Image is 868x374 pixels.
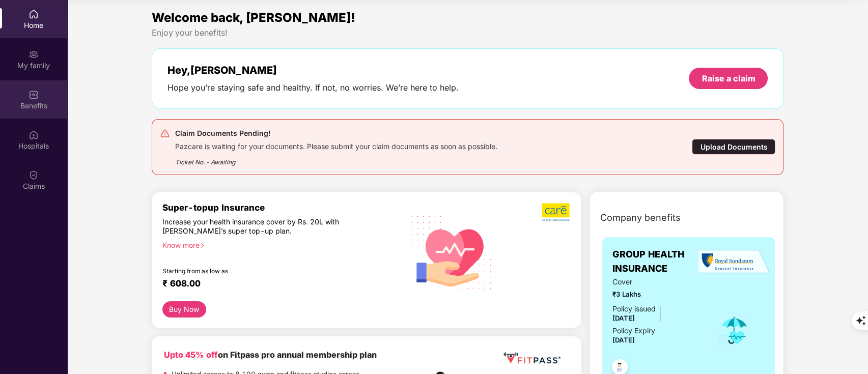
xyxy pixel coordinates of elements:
[152,27,784,38] div: Enjoy your benefits!
[542,203,571,222] img: b5dec4f62d2307b9de63beb79f102df3.png
[175,151,497,167] div: Ticket No. - Awaiting
[162,203,401,213] div: Super-topup Insurance
[167,64,459,76] div: Hey, [PERSON_NAME]
[200,243,205,248] span: right
[167,82,459,93] div: Hope you’re staying safe and healthy. If not, no worries. We’re here to help.
[600,211,681,225] span: Company benefits
[29,90,39,100] img: svg+xml;base64,PHN2ZyBpZD0iQmVuZWZpdHMiIHhtbG5zPSJodHRwOi8vd3d3LnczLm9yZy8yMDAwL3N2ZyIgd2lkdGg9Ij...
[612,276,704,287] span: Cover
[718,313,751,347] img: icon
[612,336,635,344] span: [DATE]
[162,301,207,318] button: Buy Now
[403,203,500,301] img: svg+xml;base64,PHN2ZyB4bWxucz0iaHR0cDovL3d3dy53My5vcmcvMjAwMC9zdmciIHhtbG5zOnhsaW5rPSJodHRwOi8vd3...
[702,73,755,84] div: Raise a claim
[692,139,775,155] div: Upload Documents
[152,10,355,25] span: Welcome back, [PERSON_NAME]!
[612,325,655,336] div: Policy Expiry
[164,350,377,360] b: on Fitpass pro annual membership plan
[612,314,635,322] span: [DATE]
[160,128,170,138] img: svg+xml;base64,PHN2ZyB4bWxucz0iaHR0cDovL3d3dy53My5vcmcvMjAwMC9zdmciIHdpZHRoPSIyNCIgaGVpZ2h0PSIyNC...
[175,127,497,139] div: Claim Documents Pending!
[164,350,218,360] b: Upto 45% off
[612,303,656,314] div: Policy issued
[162,267,357,274] div: Starting from as low as
[698,249,770,274] img: insurerLogo
[29,9,39,19] img: svg+xml;base64,PHN2ZyBpZD0iSG9tZSIgeG1sbnM9Imh0dHA6Ly93d3cudzMub3JnLzIwMDAvc3ZnIiB3aWR0aD0iMjAiIG...
[29,49,39,60] img: svg+xml;base64,PHN2ZyB3aWR0aD0iMjAiIGhlaWdodD0iMjAiIHZpZXdCb3g9IjAgMCAyMCAyMCIgZmlsbD0ibm9uZSIgeG...
[501,349,563,367] img: fppp.png
[29,130,39,140] img: svg+xml;base64,PHN2ZyBpZD0iSG9zcGl0YWxzIiB4bWxucz0iaHR0cDovL3d3dy53My5vcmcvMjAwMC9zdmciIHdpZHRoPS...
[29,170,39,180] img: svg+xml;base64,PHN2ZyBpZD0iQ2xhaW0iIHhtbG5zPSJodHRwOi8vd3d3LnczLm9yZy8yMDAwL3N2ZyIgd2lkdGg9IjIwIi...
[612,289,704,300] span: ₹3 Lakhs
[612,247,704,276] span: GROUP HEALTH INSURANCE
[162,217,357,236] div: Increase your health insurance cover by Rs. 20L with [PERSON_NAME]’s super top-up plan.
[175,139,497,151] div: Pazcare is waiting for your documents. Please submit your claim documents as soon as possible.
[162,241,395,248] div: Know more
[162,278,390,291] div: ₹ 608.00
